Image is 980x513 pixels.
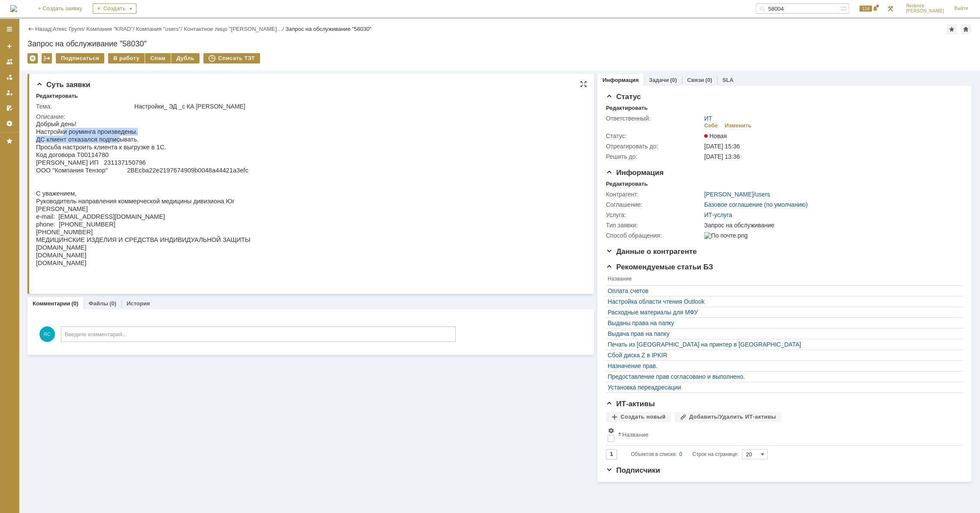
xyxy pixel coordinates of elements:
[631,449,738,459] i: Строк на странице:
[755,191,770,198] a: users
[36,103,133,110] div: Тема:
[602,77,638,83] a: Информация
[36,81,90,89] span: Суть заявки
[670,77,677,83] div: (0)
[725,122,752,129] div: Изменить
[649,77,668,83] a: Задачи
[608,330,957,337] a: Выдача прав на папку
[906,3,944,9] span: Яковлев
[705,77,712,83] div: (0)
[608,384,957,391] a: Установка переадресации
[606,232,702,239] div: Способ обращения:
[36,113,581,120] div: Описание:
[606,466,660,474] span: Подписчики
[608,287,957,294] a: Оплата счетов
[704,222,958,229] div: Запрос на обслуживание
[606,247,697,256] span: Данные о контрагенте
[704,153,740,160] span: [DATE] 13:36
[704,122,718,129] div: Себе
[51,25,52,32] div: |
[704,115,712,122] a: ИТ
[608,298,957,305] a: Настройка области чтения Outlook
[580,81,587,88] div: На всю страницу
[39,326,55,342] span: ЯС
[622,432,648,438] div: Название
[136,26,184,32] div: /
[606,201,702,208] div: Соглашение:
[53,26,87,32] div: /
[10,5,17,12] a: Перейти на домашнюю страницу
[10,5,17,12] img: logo
[606,105,647,112] div: Редактировать
[704,133,727,139] span: Новая
[86,26,136,32] div: /
[606,400,655,408] span: ИТ-активы
[679,449,682,459] div: 0
[608,320,957,326] a: Выданы права на папку
[606,115,702,122] div: Ответственный:
[606,93,641,101] span: Статус
[906,9,944,14] span: [PERSON_NAME]
[608,341,957,348] a: Печать из [GEOGRAPHIC_DATA] на принтер в [GEOGRAPHIC_DATA]
[86,26,133,32] a: Компания "KRAD"
[704,211,732,218] a: ИТ-услуга
[722,77,733,83] a: SLA
[184,26,285,32] div: /
[3,86,16,100] a: Мои заявки
[704,191,753,198] a: [PERSON_NAME]
[616,425,959,446] th: Название
[127,300,150,307] a: История
[184,26,282,32] a: Контактное лицо "[PERSON_NAME]…
[3,70,16,84] a: Заявки в моей ответственности
[961,24,971,34] div: Сделать домашней страницей
[608,427,614,434] span: Настройки
[947,24,957,34] div: Добавить в избранное
[27,39,971,48] div: Запрос на обслуживание "58030"
[704,201,808,208] a: Базовое соглашение (по умолчанию)
[3,39,16,53] a: Создать заявку
[285,26,372,32] div: Запрос на обслуживание "58030"
[606,143,702,150] div: Отреагировать до:
[136,26,181,32] a: Компания "users"
[704,143,740,150] span: [DATE] 15:36
[606,274,959,286] th: Название
[27,53,38,63] div: Удалить
[704,191,770,198] div: /
[608,373,957,380] a: Предоставление прав согласовано и выполнено.
[608,362,957,369] a: Назначение прав.
[36,93,78,100] div: Редактировать
[3,101,16,115] a: Мои согласования
[606,181,647,187] div: Редактировать
[42,53,52,63] div: Работа с массовостью
[840,4,849,12] span: Расширенный поиск
[606,191,702,198] div: Контрагент:
[35,26,51,32] a: Назад
[608,309,957,316] div: Расходные материалы для МФУ
[631,451,677,457] span: Объектов в списке:
[608,352,957,359] a: Сбой диска Z в IPKIR
[134,103,580,110] div: Настройки_ ЭД _с КА [PERSON_NAME]
[885,3,895,14] a: Перейти в интерфейс администратора
[704,232,747,239] img: По почте.png
[606,169,663,177] span: Информация
[53,26,83,32] a: Атекс Групп
[109,300,116,307] div: (0)
[606,133,702,139] div: Статус:
[88,300,108,307] a: Файлы
[72,300,79,307] div: (0)
[33,300,70,307] a: Комментарии
[3,117,16,130] a: Настройки
[606,263,713,271] span: Рекомендуемые статьи БЗ
[93,3,136,14] div: Создать
[687,77,704,83] a: Связи
[859,6,872,12] span: 114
